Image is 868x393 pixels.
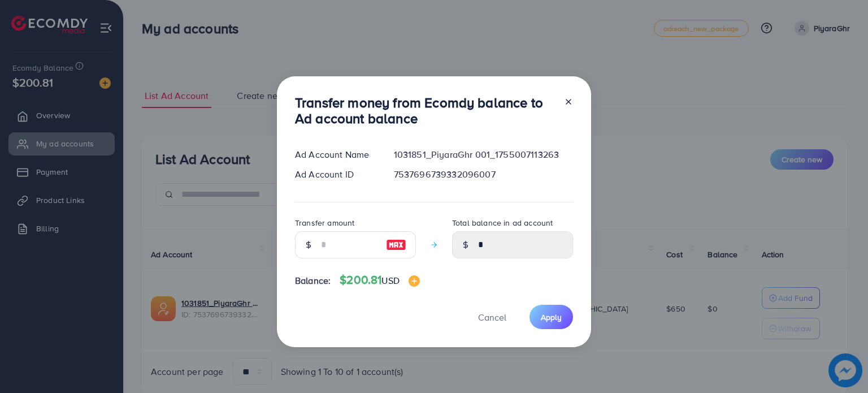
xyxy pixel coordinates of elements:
[295,217,354,228] label: Transfer amount
[478,311,506,323] span: Cancel
[541,312,562,323] span: Apply
[286,148,385,161] div: Ad Account Name
[295,274,331,287] span: Balance:
[409,275,420,287] img: image
[385,168,582,181] div: 7537696739332096007
[530,305,573,329] button: Apply
[386,238,406,252] img: image
[340,273,420,287] h4: $200.81
[381,274,399,287] span: USD
[452,217,553,228] label: Total balance in ad account
[464,305,520,329] button: Cancel
[385,148,582,161] div: 1031851_PiyaraGhr 001_1755007113263
[286,168,385,181] div: Ad Account ID
[295,94,555,127] h3: Transfer money from Ecomdy balance to Ad account balance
